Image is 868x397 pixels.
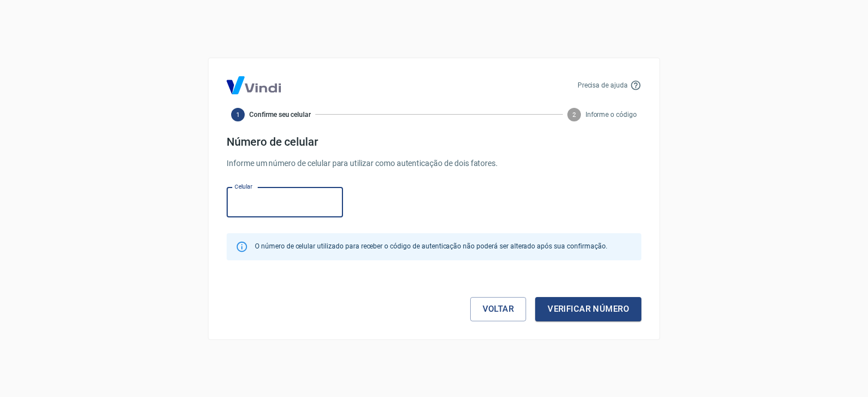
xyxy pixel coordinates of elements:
span: Informe o código [585,110,637,120]
span: Confirme seu celular [249,110,311,120]
div: O número de celular utilizado para receber o código de autenticação não poderá ser alterado após ... [255,237,607,257]
img: Logo Vind [227,76,281,94]
p: Informe um número de celular para utilizar como autenticação de dois fatores. [227,158,641,169]
text: 2 [572,111,576,118]
text: 1 [236,111,240,118]
button: Verificar número [535,297,641,321]
a: Voltar [470,297,527,321]
label: Celular [235,182,253,191]
h4: Número de celular [227,135,641,149]
p: Precisa de ajuda [578,80,628,90]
